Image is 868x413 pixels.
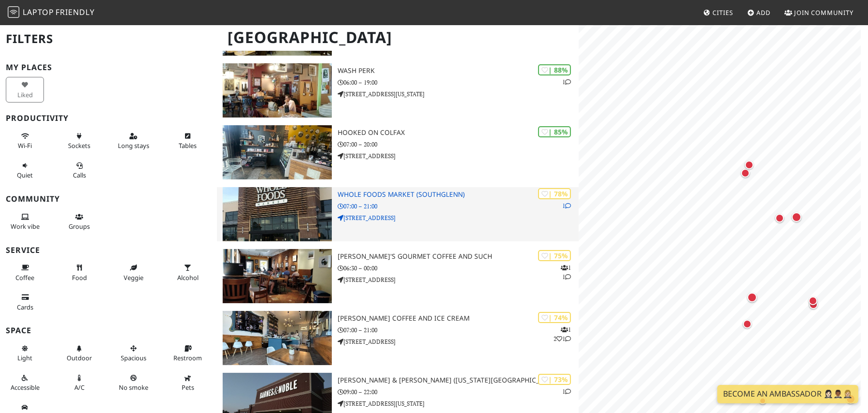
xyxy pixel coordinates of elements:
[60,209,98,235] button: Groups
[8,6,19,18] img: LaptopFriendly
[18,141,32,150] span: Stable Wi-Fi
[220,24,577,51] h1: [GEOGRAPHIC_DATA]
[338,89,579,99] p: [STREET_ADDRESS][US_STATE]
[56,7,94,17] span: Friendly
[338,399,579,408] p: [STREET_ADDRESS][US_STATE]
[338,325,579,335] p: 07:00 – 21:00
[72,273,87,282] span: Food
[6,24,211,54] h2: Filters
[338,314,579,323] h3: [PERSON_NAME] Coffee and Ice Cream
[757,8,771,17] span: Add
[8,4,95,21] a: LaptopFriendly LaptopFriendly
[114,370,153,396] button: No smoke
[338,213,579,222] p: [STREET_ADDRESS]
[17,303,33,311] span: Credit cards
[554,325,571,343] p: 1 2 1
[781,4,857,21] a: Join Community
[538,250,571,261] div: | 75%
[794,8,854,17] span: Join Community
[223,311,332,365] img: Savageau Coffee and Ice Cream
[217,249,579,303] a: Stella's Gourmet Coffee and Such | 75% 11 [PERSON_NAME]'s Gourmet Coffee and Such 06:30 – 00:00 [...
[17,354,32,362] span: Natural light
[6,340,44,366] button: Light
[6,128,44,154] button: Wi-Fi
[60,370,98,396] button: A/C
[177,273,199,282] span: Alcohol
[338,264,579,273] p: 06:30 – 00:00
[169,340,207,366] button: Restroom
[745,291,759,304] div: Map marker
[6,114,211,123] h3: Productivity
[223,187,332,241] img: Whole Foods Market (SouthGlenn)
[11,222,40,231] span: People working
[562,387,571,396] p: 1
[179,141,197,150] span: Work-friendly tables
[743,159,755,171] div: Map marker
[807,295,819,307] div: Map marker
[741,318,754,330] div: Map marker
[114,340,153,366] button: Spacious
[60,260,98,285] button: Food
[124,273,143,282] span: Veggie
[60,340,98,366] button: Outdoor
[773,212,786,224] div: Map marker
[69,222,90,231] span: Group tables
[121,354,146,362] span: Spacious
[6,63,211,72] h3: My Places
[23,7,54,17] span: Laptop
[6,246,211,255] h3: Service
[790,210,803,224] div: Map marker
[6,194,211,204] h3: Community
[6,158,44,183] button: Quiet
[713,8,733,17] span: Cities
[118,141,149,150] span: Long stays
[338,151,579,161] p: [STREET_ADDRESS]
[60,158,98,183] button: Calls
[338,78,579,87] p: 06:00 – 19:00
[73,171,86,179] span: Video/audio calls
[15,273,34,282] span: Coffee
[114,128,153,154] button: Long stays
[217,187,579,241] a: Whole Foods Market (SouthGlenn) | 78% 1 Whole Foods Market (SouthGlenn) 07:00 – 21:00 [STREET_ADD...
[182,383,194,392] span: Pet friendly
[538,64,571,75] div: | 88%
[68,141,90,150] span: Power sockets
[6,370,44,396] button: Accessible
[338,275,579,284] p: [STREET_ADDRESS]
[807,298,820,311] div: Map marker
[338,191,579,199] h3: Whole Foods Market (SouthGlenn)
[6,326,211,335] h3: Space
[6,289,44,315] button: Cards
[6,260,44,285] button: Coffee
[338,140,579,149] p: 07:00 – 20:00
[538,126,571,137] div: | 85%
[169,128,207,154] button: Tables
[217,125,579,179] a: Hooked on Colfax | 85% Hooked on Colfax 07:00 – 20:00 [STREET_ADDRESS]
[217,311,579,365] a: Savageau Coffee and Ice Cream | 74% 121 [PERSON_NAME] Coffee and Ice Cream 07:00 – 21:00 [STREET_...
[60,128,98,154] button: Sockets
[169,260,207,285] button: Alcohol
[338,202,579,211] p: 07:00 – 21:00
[338,67,579,75] h3: Wash Perk
[538,188,571,199] div: | 78%
[114,260,153,285] button: Veggie
[338,129,579,137] h3: Hooked on Colfax
[338,387,579,397] p: 09:00 – 22:00
[6,209,44,235] button: Work vibe
[538,312,571,323] div: | 74%
[739,167,752,179] div: Map marker
[119,383,148,392] span: Smoke free
[561,263,571,281] p: 1 1
[169,370,207,396] button: Pets
[11,383,40,392] span: Accessible
[338,376,579,384] h3: [PERSON_NAME] & [PERSON_NAME] ([US_STATE][GEOGRAPHIC_DATA])
[538,374,571,385] div: | 73%
[17,171,33,179] span: Quiet
[223,63,332,118] img: Wash Perk
[562,77,571,87] p: 1
[699,4,737,21] a: Cities
[223,125,332,179] img: Hooked on Colfax
[338,252,579,261] h3: [PERSON_NAME]'s Gourmet Coffee and Such
[217,63,579,118] a: Wash Perk | 88% 1 Wash Perk 06:00 – 19:00 [STREET_ADDRESS][US_STATE]
[173,354,202,362] span: Restroom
